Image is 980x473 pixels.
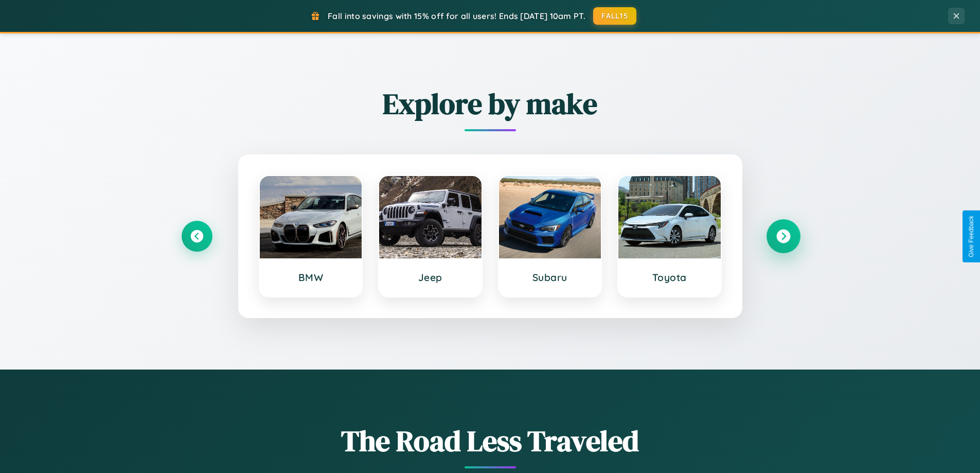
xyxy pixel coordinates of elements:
[509,271,591,284] h3: Subaru
[182,421,799,461] h1: The Road Less Traveled
[328,11,585,21] span: Fall into savings with 15% off for all users! Ends [DATE] 10am PT.
[968,216,975,257] div: Give Feedback
[593,7,636,25] button: FALL15
[182,84,799,124] h2: Explore by make
[389,271,471,284] h3: Jeep
[629,271,710,284] h3: Toyota
[270,271,352,284] h3: BMW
